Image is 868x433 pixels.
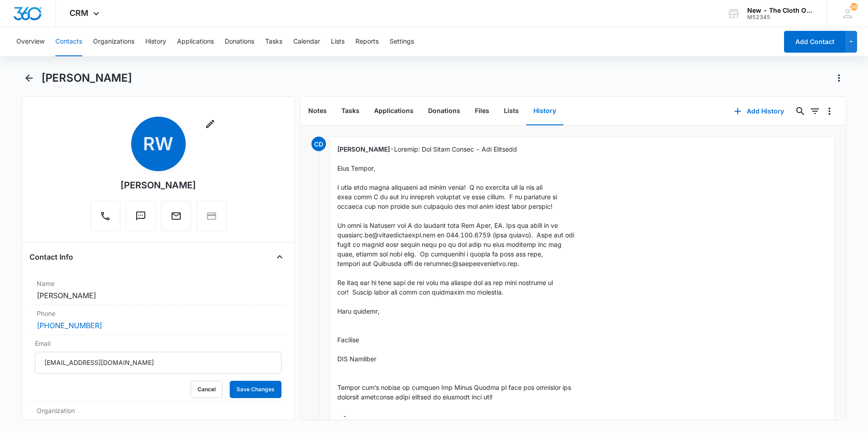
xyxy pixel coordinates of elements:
[390,27,414,56] button: Settings
[747,7,814,14] div: account name
[822,104,837,118] button: Overflow Menu
[747,14,814,20] div: account id
[355,27,379,56] button: Reports
[126,215,156,223] a: Text
[191,381,222,398] button: Cancel
[526,97,563,125] button: History
[421,97,468,125] button: Donations
[293,27,320,56] button: Calendar
[337,145,390,153] span: [PERSON_NAME]
[120,178,196,192] div: [PERSON_NAME]
[793,104,808,118] button: Search...
[161,201,191,231] button: Email
[37,406,280,415] label: Organization
[725,100,793,122] button: Add History
[301,97,334,125] button: Notes
[55,27,82,56] button: Contacts
[161,215,191,223] a: Email
[225,27,254,56] button: Donations
[16,27,44,56] button: Overview
[35,352,281,374] input: Email
[331,27,345,56] button: Lists
[90,215,120,223] a: Call
[334,97,367,125] button: Tasks
[41,71,132,85] h1: [PERSON_NAME]
[37,279,280,288] label: Name
[784,31,845,53] button: Add Contact
[177,27,214,56] button: Applications
[37,290,280,301] dd: [PERSON_NAME]
[69,8,89,18] span: CRM
[126,201,156,231] button: Text
[30,402,287,432] div: Organization---
[93,27,134,56] button: Organizations
[850,3,858,10] span: 38
[30,305,287,335] div: Phone[PHONE_NUMBER]
[832,71,846,85] button: Actions
[37,417,280,428] dd: ---
[311,137,326,151] span: CD
[808,104,822,118] button: Filters
[90,201,120,231] button: Call
[30,251,73,262] h4: Contact Info
[230,381,281,398] button: Save Changes
[497,97,526,125] button: Lists
[272,250,287,264] button: Close
[22,71,36,85] button: Back
[37,320,102,331] a: [PHONE_NUMBER]
[35,339,281,348] label: Email
[265,27,282,56] button: Tasks
[145,27,166,56] button: History
[468,97,497,125] button: Files
[850,3,858,10] div: notifications count
[30,275,287,305] div: Name[PERSON_NAME]
[37,309,280,318] label: Phone
[367,97,421,125] button: Applications
[131,117,186,171] span: RW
